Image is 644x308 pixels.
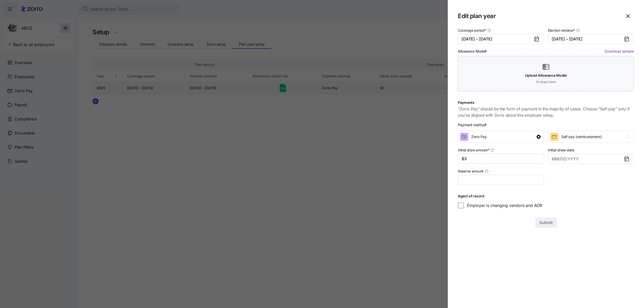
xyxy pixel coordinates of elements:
h1: Edit plan year [458,12,618,20]
button: [DATE] – [DATE] [458,34,544,44]
div: Payment method [458,122,488,128]
span: Submit [539,219,553,226]
span: Initial draw amount * [458,148,489,153]
a: Download sample [605,49,634,53]
span: Election window * [548,28,575,33]
span: Coverage period * [458,28,486,33]
button: Submit [535,217,557,228]
h1: Agent of record [458,194,634,198]
input: MM/DD/YYYY [548,154,634,164]
span: Self-pay (reimbursement) [561,134,602,139]
label: Allowance Model [458,49,488,54]
label: Initial draw date [548,147,574,153]
label: Employer is changing vendors and AOR [464,202,542,208]
span: Zorro Pay [471,134,487,139]
span: “Zorro Pay” should be the form of payment in the majority of cases. Choose “Self-pay” only if you... [458,106,634,118]
button: [DATE] – [DATE] [548,34,634,44]
h1: Payments [458,100,634,105]
span: Reserve amount [458,169,484,174]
